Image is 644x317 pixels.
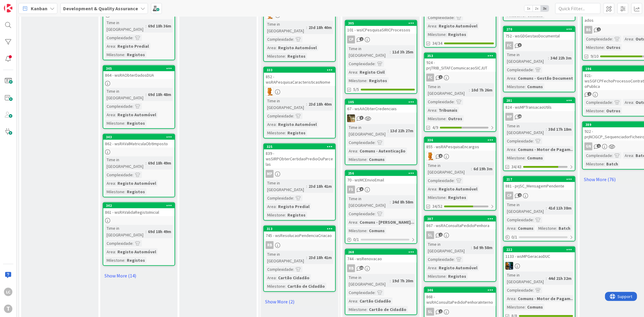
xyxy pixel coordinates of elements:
span: 34/52 [432,203,442,210]
span: : [604,107,605,114]
span: : [357,148,358,154]
span: 3 [360,116,364,120]
span: : [390,49,391,55]
div: Registo Automóvel [437,186,479,192]
a: 270752 - wsGDGestaoDocumentalFCTime in [GEOGRAPHIC_DATA]:34d 22h 3mComplexidade:Area:Comuns - Ges... [503,26,575,92]
span: : [515,75,516,82]
span: : [375,210,376,217]
div: Outros [605,44,622,51]
input: Quick Filter... [555,3,601,14]
div: 256 [345,171,417,176]
span: 34/34 [432,40,442,46]
span: : [293,113,294,119]
div: Complexidade [585,99,612,106]
div: MP [504,113,575,121]
a: 342861 - wsRAValidaRegistoInicialTime in [GEOGRAPHIC_DATA]:69d 18h 49mComplexidade:Area:Registo A... [103,202,175,266]
div: FC [426,74,434,82]
span: 2 [588,92,591,96]
span: 9/10 [591,53,598,59]
img: RL [266,88,274,96]
span: : [115,180,116,187]
div: Registo Automóvel [116,180,158,187]
div: Time in [GEOGRAPHIC_DATA] [505,123,546,136]
span: : [276,203,277,210]
span: : [533,66,534,73]
div: 353 [425,53,496,59]
div: 881 - prjSC_MensagemPendente [504,182,575,190]
div: 69d 18h 49m [146,160,173,166]
div: Area [105,111,115,118]
div: CP [505,192,513,200]
div: Registos [125,51,146,58]
div: 305 [345,21,417,26]
div: 343 [106,135,175,139]
div: 345 [103,66,175,71]
div: Complexidade [347,210,375,217]
a: 333852 - wsRAPesquisaCaracteristicasNomeRLTime in [GEOGRAPHIC_DATA]:23d 18h 40mComplexidade:Area:... [263,67,336,139]
a: 25670 - wsMCEnvioEmailFSTime in [GEOGRAPHIC_DATA]:24d 8h 58mComplexidade:Area:Comuns - [PERSON_NA... [345,170,417,244]
span: : [115,43,116,50]
img: Visit kanbanzone.com [4,4,12,12]
div: 281 [504,98,575,103]
div: 342 [106,203,175,208]
div: 387 [425,216,496,222]
div: Area [266,203,276,210]
div: Complexidade [266,195,293,201]
span: : [375,139,376,146]
div: 752 - wsGDGestaoDocumental [504,32,575,40]
div: 852 - wsRAPesquisaCaracteristicasNome [264,73,335,86]
span: : [454,177,455,184]
div: 839 - wsSIRPObterCertidaoPredioOuParcelas [264,149,335,168]
div: 105 [348,100,417,104]
span: : [454,14,455,21]
div: Time in [GEOGRAPHIC_DATA] [347,45,390,59]
span: : [633,36,634,42]
div: Comuns - Motor de Pagam... [516,146,575,153]
div: Milestone [426,194,446,201]
div: Registos [125,188,146,195]
div: 10567 - wsAAObterCredenciais [345,99,417,113]
div: Registos [367,77,389,84]
a: 10567 - wsAAObterCredenciaisJCTime in [GEOGRAPHIC_DATA]:13d 22h 27mComplexidade:Area:Comuns - Aut... [345,99,417,165]
span: : [276,121,277,128]
div: 10d 7h 26m [470,87,494,93]
span: : [124,120,125,126]
div: Complexidade [585,152,612,159]
div: Complexidade [426,98,454,105]
div: Milestone [266,53,285,59]
div: Registo Automóvel [437,23,479,29]
img: JC [347,114,355,122]
span: : [146,91,146,98]
span: : [612,99,613,106]
span: : [115,111,116,118]
div: Area [266,121,276,128]
span: : [367,156,367,163]
span: : [133,34,133,41]
span: : [133,103,133,110]
div: 23d 18h 41m [307,183,333,190]
div: RL [264,88,335,96]
a: 343862 - wsRAValMatriculaObtImpostoTime in [GEOGRAPHIC_DATA]:69d 18h 49mComplexidade:Area:Registo... [103,134,175,197]
div: 305101 - wsICPesquisaSIRICProcessos [345,21,417,34]
span: : [146,160,146,166]
div: 105 [345,99,417,105]
div: FS [345,186,417,194]
span: : [285,212,286,218]
div: Complexidade [105,171,133,178]
div: Complexidade [266,113,293,119]
div: Batch [605,161,620,167]
div: 270 [504,27,575,32]
div: Milestone [347,77,367,84]
div: Registos [447,31,468,38]
div: Milestone [505,83,525,90]
div: 69d 18h 48m [146,91,173,98]
img: RL [426,152,434,160]
div: 6d 19h 3m [472,165,494,172]
div: 336 [427,138,496,142]
span: : [446,31,447,38]
div: Registos [286,212,307,218]
a: 305101 - wsICPesquisaSIRICProcessosCPTime in [GEOGRAPHIC_DATA]:11d 3h 25mComplexidade:Area:Regist... [345,20,417,94]
span: 34/43 [511,164,521,170]
div: 38d 17h 18m [547,126,573,133]
div: Area [623,99,633,106]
